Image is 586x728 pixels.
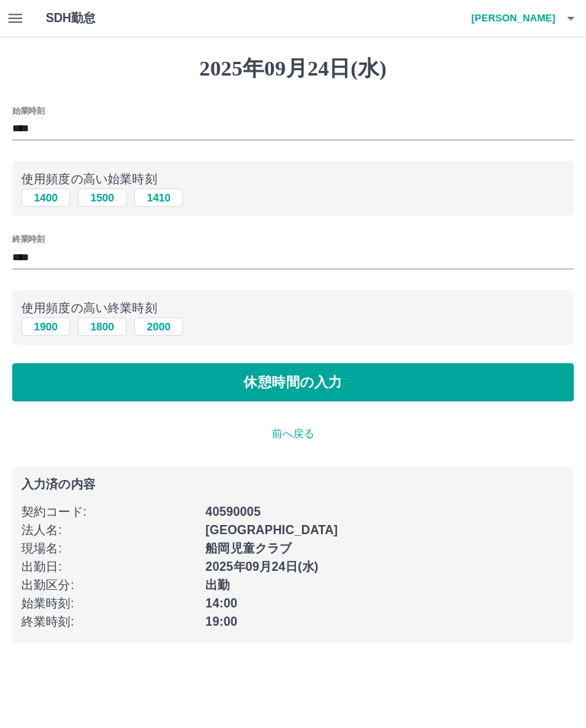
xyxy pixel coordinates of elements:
p: 使用頻度の高い始業時刻 [21,170,565,188]
p: 始業時刻 : [21,594,196,613]
label: 終業時刻 [12,234,44,245]
button: 1800 [78,317,127,336]
p: 現場名 : [21,540,196,558]
b: 2025年09月24日(水) [205,560,318,573]
button: 2000 [134,317,183,336]
button: 1500 [78,188,127,207]
p: 出勤日 : [21,558,196,576]
p: 法人名 : [21,521,196,540]
h1: 2025年09月24日(水) [12,56,574,82]
b: [GEOGRAPHIC_DATA] [205,523,338,536]
button: 1400 [21,188,70,207]
button: 休憩時間の入力 [12,363,574,401]
button: 1900 [21,317,70,336]
label: 始業時刻 [12,105,44,116]
button: 1410 [134,188,183,207]
p: 入力済の内容 [21,478,565,491]
b: 出勤 [205,578,230,591]
p: 使用頻度の高い終業時刻 [21,299,565,317]
p: 前へ戻る [12,426,574,442]
p: 契約コード : [21,503,196,521]
b: 40590005 [205,505,260,518]
b: 船岡児童クラブ [205,542,291,555]
p: 終業時刻 : [21,613,196,631]
p: 出勤区分 : [21,576,196,594]
b: 19:00 [205,615,237,628]
b: 14:00 [205,597,237,610]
